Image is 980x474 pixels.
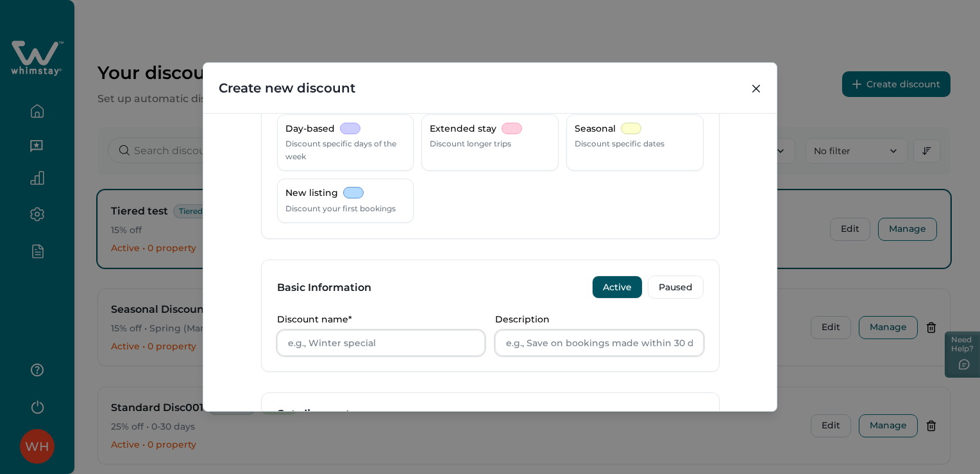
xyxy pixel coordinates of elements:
[592,276,643,299] button: Active
[285,187,338,200] p: New listing
[277,314,478,325] p: Discount name*
[285,202,396,215] p: Discount your first bookings
[430,137,511,150] p: Discount longer trips
[575,123,616,136] p: Seasonal
[285,137,406,162] p: Discount specific days of the week
[277,281,371,294] h3: Basic Information
[203,63,777,113] header: Create new discount
[430,123,496,136] p: Extended stay
[285,123,335,136] p: Day-based
[746,78,766,99] button: Close
[277,330,486,356] input: e.g., Winter special
[277,408,704,421] p: Set discount
[648,276,704,299] button: Paused
[575,137,664,150] p: Discount specific dates
[495,314,696,325] p: Description
[495,330,704,356] input: e.g., Save on bookings made within 30 days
